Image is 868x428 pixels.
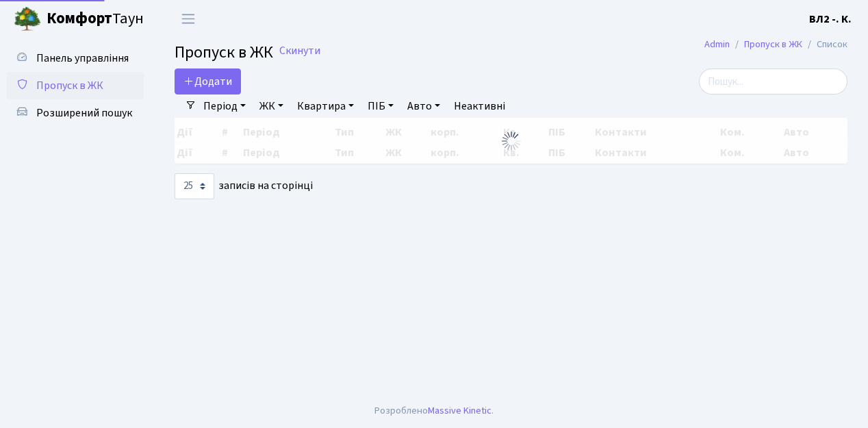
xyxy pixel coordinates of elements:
a: Авто [402,95,446,118]
a: ВЛ2 -. К. [809,11,852,27]
b: ВЛ2 -. К. [809,12,852,27]
div: Розроблено . [374,403,494,418]
span: Додати [183,74,232,89]
a: Пропуск в ЖК [7,72,144,99]
span: Розширений пошук [36,105,132,121]
button: Переключити навігацію [171,8,205,30]
a: Панель управління [7,45,144,72]
a: Пропуск в ЖК [744,37,802,51]
a: Квартира [292,95,359,118]
span: Таун [47,8,144,31]
span: Панель управління [36,51,129,66]
li: Список [802,37,847,52]
select: записів на сторінці [175,173,214,199]
span: Пропуск в ЖК [175,40,273,64]
b: Комфорт [47,8,112,29]
a: Період [198,95,251,118]
a: Admin [704,37,730,51]
nav: breadcrumb [684,30,868,59]
a: ЖК [254,95,289,118]
a: Неактивні [448,95,511,118]
a: Розширений пошук [7,99,144,127]
a: Massive Kinetic [428,403,492,418]
span: Пропуск в ЖК [36,78,103,93]
a: ПІБ [362,95,399,118]
img: Обробка... [500,130,522,152]
a: Додати [175,68,241,95]
input: Пошук... [699,68,847,95]
label: записів на сторінці [175,173,313,199]
a: Скинути [279,45,320,58]
img: logo.png [14,5,41,33]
